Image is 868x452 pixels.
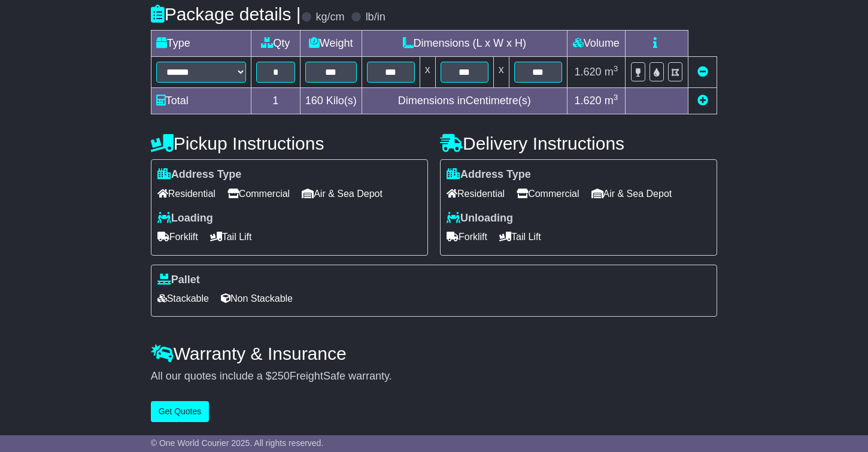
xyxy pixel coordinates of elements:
span: 1.620 [575,66,602,78]
span: Commercial [227,184,290,203]
a: Add new item [697,95,708,107]
sup: 3 [614,93,618,102]
span: Residential [447,184,505,203]
label: Unloading [447,212,513,225]
span: Air & Sea Depot [302,184,383,203]
span: Tail Lift [499,227,541,246]
h4: Package details | [151,4,301,24]
h4: Delivery Instructions [440,134,717,153]
label: kg/cm [316,11,345,24]
span: Non Stackable [221,289,293,308]
td: Dimensions (L x W x H) [362,31,567,57]
span: Forklift [447,227,487,246]
span: Forklift [157,227,198,246]
td: Dimensions in Centimetre(s) [362,88,567,114]
span: 160 [305,95,323,107]
label: lb/in [366,11,386,24]
span: © One World Courier 2025. All rights reserved. [151,438,324,448]
td: Weight [300,31,362,57]
label: Loading [157,212,213,225]
div: All our quotes include a $ FreightSafe warranty. [151,370,718,383]
td: Type [151,31,251,57]
td: Volume [567,31,625,57]
span: 1.620 [575,95,602,107]
span: m [605,66,618,78]
td: x [493,57,509,88]
span: 250 [272,370,290,382]
td: Qty [251,31,300,57]
td: 1 [251,88,300,114]
h4: Warranty & Insurance [151,344,718,363]
label: Pallet [157,274,200,287]
span: Stackable [157,289,209,308]
a: Remove this item [697,66,708,78]
label: Address Type [157,168,242,181]
span: Residential [157,184,216,203]
span: Air & Sea Depot [591,184,672,203]
button: Get Quotes [151,401,210,422]
td: x [420,57,435,88]
label: Address Type [447,168,531,181]
sup: 3 [614,64,618,73]
td: Kilo(s) [300,88,362,114]
span: Tail Lift [210,227,252,246]
td: Total [151,88,251,114]
h4: Pickup Instructions [151,134,428,153]
span: m [605,95,618,107]
span: Commercial [517,184,579,203]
